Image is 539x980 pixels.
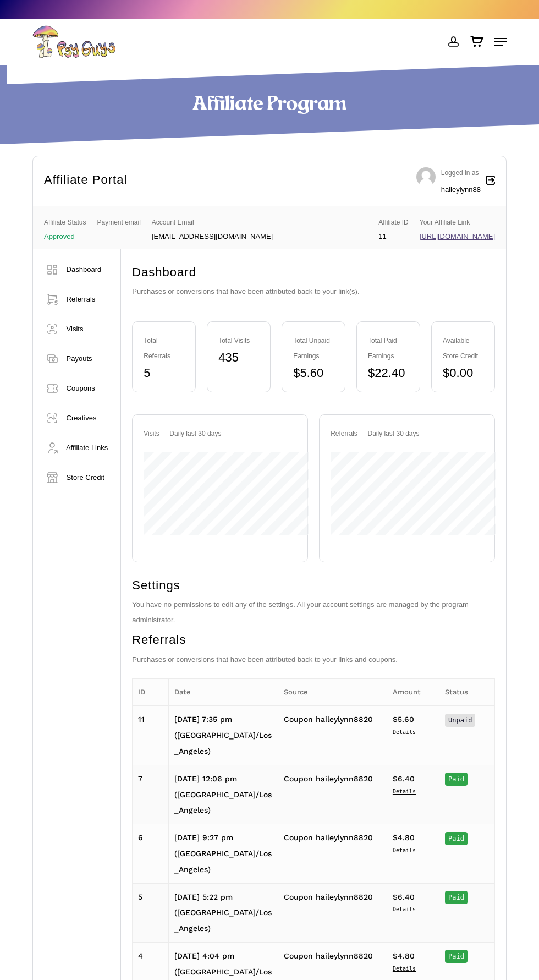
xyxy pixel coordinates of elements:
span: $ [293,366,300,380]
td: 7 [133,765,169,824]
h2: Dashboard [132,263,495,282]
div: Total Referrals [144,333,184,364]
span: Affiliate Links [66,444,108,452]
p: 11 [378,233,408,240]
bdi: 22.40 [368,366,405,380]
a: Cart [464,25,489,58]
p: Purchases or conversions that have been attributed back to your link(s). [132,284,495,310]
p: You have no permissions to edit any of the settings. All your account settings are managed by the... [132,597,495,628]
a: Details [393,905,433,915]
span: ID [138,688,145,696]
bdi: 6.40 [393,893,415,901]
span: Dashboard [67,265,102,273]
bdi: 0.00 [443,366,473,380]
div: Referrals — Daily last 30 days [331,426,483,441]
a: Details [393,787,433,797]
span: Affiliate ID [378,215,408,230]
td: [DATE] 7:35 pm ([GEOGRAPHIC_DATA]/Los_Angeles) [169,706,278,765]
span: $ [393,893,398,901]
bdi: 5.60 [393,715,414,724]
td: [DATE] 5:22 pm ([GEOGRAPHIC_DATA]/Los_Angeles) [169,883,278,942]
td: Coupon haileylynn8820 [278,883,387,942]
span: Date [174,688,191,696]
span: Account Email [152,215,273,230]
span: $ [393,951,398,960]
div: Available Store Credit [443,333,483,364]
td: 11 [133,706,169,765]
span: $ [393,774,398,783]
span: Payment email [97,215,140,230]
a: Navigation Menu [494,36,507,47]
span: Paid [448,775,464,783]
span: Your Affiliate Link [420,215,495,230]
div: Total Paid Earnings [368,333,409,364]
span: $ [443,366,449,380]
a: Dashboard [38,255,115,284]
div: Visits — Daily last 30 days [144,426,296,441]
div: Total Visits [218,333,259,348]
span: Amount [393,688,421,696]
h2: Referrals [132,631,495,649]
span: Visits [67,325,84,333]
a: Details [393,846,433,856]
a: Affiliate Links [38,433,115,463]
a: Referrals [38,284,115,314]
h2: Affiliate Portal [44,171,127,189]
div: Total Unpaid Earnings [293,333,334,364]
bdi: 6.40 [393,774,415,783]
a: [URL][DOMAIN_NAME] [420,232,495,240]
bdi: 4.80 [393,951,415,960]
span: Logged in as [441,169,479,177]
span: $ [393,833,398,842]
td: Coupon haileylynn8820 [278,765,387,824]
div: haileylynn88 [441,182,481,198]
td: Coupon haileylynn8820 [278,706,387,765]
span: $ [368,366,375,380]
td: [DATE] 9:27 pm ([GEOGRAPHIC_DATA]/Los_Angeles) [169,824,278,883]
bdi: 4.80 [393,833,415,842]
span: Paid [448,894,464,901]
p: Purchases or conversions that have been attributed back to your links and coupons. [132,652,495,678]
span: $ [393,715,398,724]
a: Store Credit [38,463,115,492]
div: 435 [218,350,259,365]
h2: Settings [132,576,495,595]
a: Details [393,964,433,974]
bdi: 5.60 [293,366,323,380]
img: PsyGuys [32,25,116,58]
td: 5 [133,883,169,942]
a: Coupons [38,374,115,403]
span: Payouts [67,354,92,363]
p: [EMAIL_ADDRESS][DOMAIN_NAME] [152,233,273,240]
span: Source [284,688,308,696]
h1: Affiliate Program [32,92,507,117]
p: Approved [44,233,86,240]
span: Coupons [67,384,95,392]
span: Creatives [67,414,97,422]
img: Avatar photo [416,167,436,187]
div: 5 [144,365,184,381]
span: Paid [448,835,464,842]
a: Details [393,727,433,737]
td: Coupon haileylynn8820 [278,824,387,883]
span: Unpaid [448,716,472,724]
a: Visits [38,314,115,344]
span: Status [445,688,468,696]
span: Store Credit [67,473,105,481]
a: Payouts [38,344,115,374]
span: Referrals [67,295,96,303]
td: 6 [133,824,169,883]
span: Affiliate Status [44,215,86,230]
td: [DATE] 12:06 pm ([GEOGRAPHIC_DATA]/Los_Angeles) [169,765,278,824]
a: Creatives [38,403,115,433]
span: Paid [448,952,464,960]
